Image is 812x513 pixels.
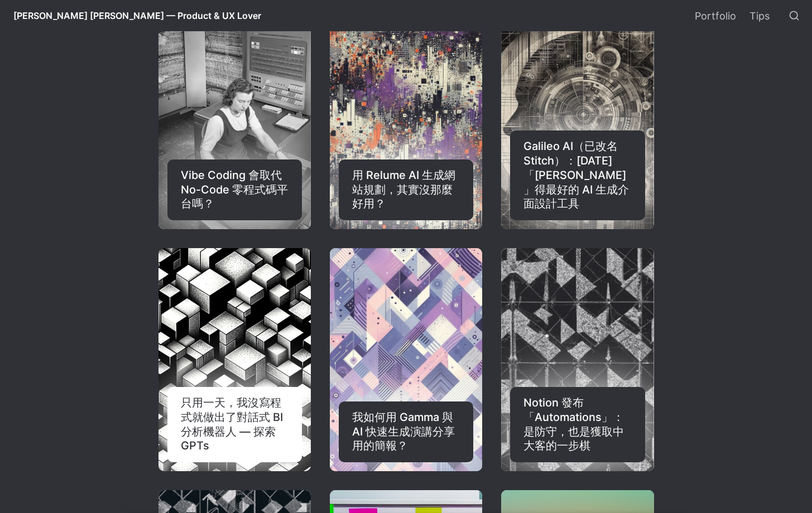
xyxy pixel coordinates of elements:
a: 只用一天，我沒寫程式就做出了對話式 BI 分析機器人 — 探索 GPTs [158,248,311,471]
a: Notion 發布「Automations」：是防守，也是獲取中大客的一步棋 [501,248,654,471]
a: Galileo AI（已改名 Stitch）：[DATE]「[PERSON_NAME]」得最好的 AI 生成介面設計工具 [501,6,654,229]
a: 我如何用 Gamma 與 AI 快速生成演講分享用的簡報？ [330,248,482,471]
a: 用 Relume AI 生成網站規劃，其實沒那麼好用？ [330,6,482,229]
span: [PERSON_NAME] [PERSON_NAME] — Product & UX Lover [13,10,261,21]
a: Vibe Coding 會取代 No-Code 零程式碼平台嗎？ [158,6,311,229]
